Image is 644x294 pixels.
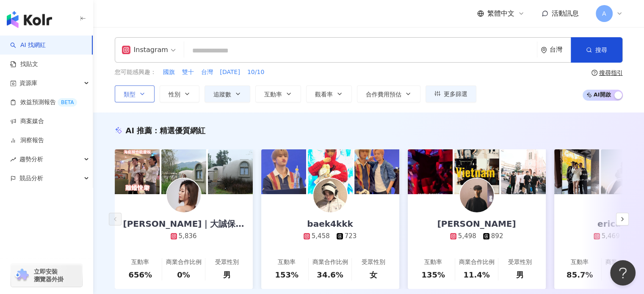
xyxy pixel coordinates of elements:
[163,68,175,77] button: 國旗
[312,232,330,241] div: 5,458
[541,47,547,53] span: environment
[599,69,623,76] div: 搜尋指引
[552,9,579,17] span: 活動訊息
[591,70,597,76] span: question-circle
[602,232,620,241] div: 5,469
[508,258,532,267] div: 受眾性別
[131,258,149,267] div: 互動率
[429,218,525,230] div: [PERSON_NAME]
[444,91,467,97] span: 更多篩選
[10,157,16,162] span: rise
[160,126,205,135] span: 精選優質網紅
[261,194,399,289] a: baek4kkk5,458723互動率153%商業合作比例34.6%受眾性別女
[264,91,282,98] span: 互動率
[595,47,607,53] span: 搜尋
[126,125,206,136] div: AI 推薦 ：
[201,68,213,77] span: 台灣
[247,68,265,77] button: 10/10
[34,268,64,283] span: 立即安裝 瀏覽器外掛
[223,269,231,280] div: 男
[421,269,445,280] div: 135%
[408,194,546,289] a: [PERSON_NAME]5,498892互動率135%商業合作比例11.4%受眾性別男
[460,179,494,212] img: KOL Avatar
[115,68,156,77] span: 您可能感興趣：
[169,91,180,98] span: 性別
[213,91,231,98] span: 追蹤數
[115,218,253,230] div: [PERSON_NAME]｜大誠保險經紀人
[313,179,347,212] img: KOL Avatar
[459,258,494,267] div: 商業合作比例
[345,232,357,241] div: 723
[306,85,352,102] button: 觀看率
[424,258,442,267] div: 互動率
[315,91,333,98] span: 觀看率
[487,9,514,18] span: 繁體中文
[182,68,194,77] span: 雙十
[491,232,503,241] div: 892
[554,149,599,194] img: post-image
[605,258,641,267] div: 商業合作比例
[610,269,636,280] div: 10.5%
[606,179,640,212] img: KOL Avatar
[115,194,253,289] a: [PERSON_NAME]｜大誠保險經紀人5,836互動率656%商業合作比例0%受眾性別男
[10,98,77,107] a: 效益預測報告BETA
[366,91,401,98] span: 合作費用預估
[317,269,343,280] div: 34.6%
[163,68,175,77] span: 國旗
[220,68,240,77] span: [DATE]
[299,218,362,230] div: baek4kkk
[160,85,199,102] button: 性別
[205,85,250,102] button: 追蹤數
[10,136,44,145] a: 洞察報告
[10,41,46,49] a: searchAI 找網紅
[370,269,377,280] div: 女
[220,68,240,77] button: [DATE]
[357,85,420,102] button: 合作費用預估
[501,149,546,194] img: post-image
[201,68,213,77] button: 台灣
[571,258,589,267] div: 互動率
[458,232,476,241] div: 5,498
[312,258,348,267] div: 商業合作比例
[7,11,52,28] img: logo
[10,60,38,69] a: 找貼文
[463,269,489,280] div: 11.4%
[122,43,168,57] div: Instagram
[362,258,385,267] div: 受眾性別
[516,269,524,280] div: 男
[454,149,499,194] img: post-image
[177,269,190,280] div: 0%
[19,74,37,93] span: 資源庫
[10,117,44,126] a: 商案媒合
[247,68,264,77] span: 10/10
[166,258,201,267] div: 商業合作比例
[278,258,296,267] div: 互動率
[275,269,299,280] div: 153%
[161,149,206,194] img: post-image
[128,269,152,280] div: 656%
[19,150,43,169] span: 趨勢分析
[115,149,160,194] img: post-image
[124,91,135,98] span: 類型
[426,85,476,102] button: 更多篩選
[14,269,30,282] img: chrome extension
[208,149,253,194] img: post-image
[567,269,593,280] div: 85.7%
[115,85,155,102] button: 類型
[602,9,606,18] span: A
[167,179,201,212] img: KOL Avatar
[550,46,571,53] div: 台灣
[19,169,43,188] span: 競品分析
[215,258,239,267] div: 受眾性別
[182,68,194,77] button: 雙十
[179,232,197,241] div: 5,836
[354,149,399,194] img: post-image
[408,149,453,194] img: post-image
[255,85,301,102] button: 互動率
[571,37,622,63] button: 搜尋
[610,260,636,286] iframe: Help Scout Beacon - Open
[261,149,306,194] img: post-image
[11,264,82,287] a: chrome extension立即安裝 瀏覽器外掛
[308,149,353,194] img: post-image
